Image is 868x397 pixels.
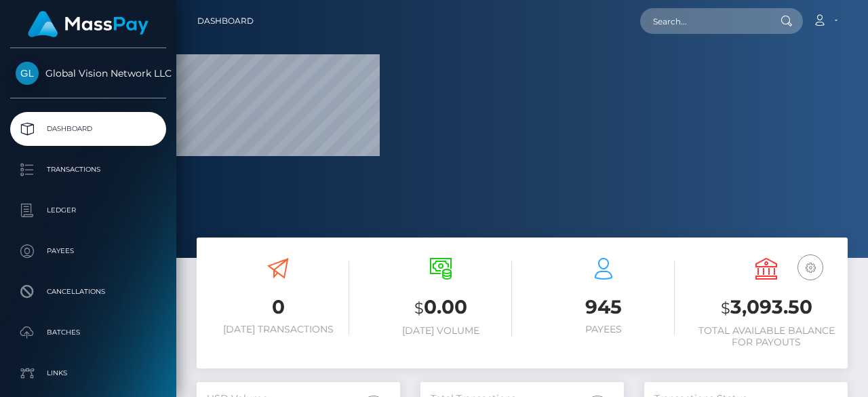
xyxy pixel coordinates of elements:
small: $ [414,299,424,318]
h6: Total Available Balance for Payouts [695,325,837,348]
img: MassPay Logo [28,11,149,37]
a: Dashboard [197,7,254,35]
p: Links [16,363,161,383]
h3: 0 [207,294,349,320]
h6: [DATE] Volume [370,325,512,337]
a: Cancellations [10,275,166,309]
a: Ledger [10,193,166,227]
img: Global Vision Network LLC [16,62,39,85]
h6: Payees [532,324,675,335]
a: Dashboard [10,112,166,146]
p: Payees [16,241,161,261]
input: Search... [640,8,768,34]
a: Transactions [10,153,166,187]
p: Dashboard [16,119,161,139]
h6: [DATE] Transactions [207,324,349,335]
p: Ledger [16,200,161,221]
p: Transactions [16,159,161,180]
p: Cancellations [16,282,161,302]
h3: 0.00 [370,294,512,322]
a: Payees [10,234,166,268]
h3: 3,093.50 [695,294,837,322]
a: Links [10,356,166,390]
h3: 945 [532,294,675,320]
p: Batches [16,322,161,343]
small: $ [721,299,730,318]
a: Batches [10,316,166,349]
span: Global Vision Network LLC [10,67,166,79]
